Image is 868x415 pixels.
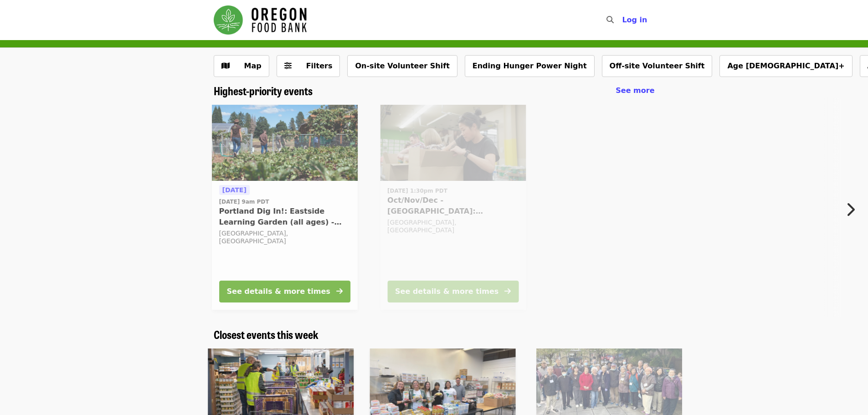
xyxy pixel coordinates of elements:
[606,15,614,24] i: search icon
[244,61,262,70] span: Map
[206,84,662,97] div: Highest-priority events
[387,281,519,302] button: See details & more times
[219,198,269,206] time: [DATE] 9am PDT
[214,5,307,35] img: Oregon Food Bank - Home
[622,15,647,24] span: Log in
[336,287,343,296] i: arrow-right icon
[615,11,654,29] button: Log in
[219,230,350,245] div: [GEOGRAPHIC_DATA], [GEOGRAPHIC_DATA]
[284,61,292,70] i: sliders-h icon
[347,55,457,77] button: On-site Volunteer Shift
[212,105,358,181] img: Portland Dig In!: Eastside Learning Garden (all ages) - Aug/Sept/Oct organized by Oregon Food Bank
[619,9,627,31] input: Search
[380,105,526,310] a: See details for "Oct/Nov/Dec - Portland: Repack/Sort (age 8+)"
[306,61,333,70] span: Filters
[719,55,852,77] button: Age [DEMOGRAPHIC_DATA]+
[222,186,247,194] span: [DATE]
[277,55,340,77] button: Filters (0 selected)
[214,55,269,77] button: Show map view
[219,206,350,228] span: Portland Dig In!: Eastside Learning Garden (all ages) - Aug/Sept/Oct
[219,281,350,302] button: See details & more times
[212,105,358,310] a: See details for "Portland Dig In!: Eastside Learning Garden (all ages) - Aug/Sept/Oct"
[387,187,447,195] time: [DATE] 1:30pm PDT
[602,55,713,77] button: Off-site Volunteer Shift
[214,82,313,98] span: Highest-priority events
[465,55,595,77] button: Ending Hunger Power Night
[616,85,654,96] a: See more
[227,286,330,297] div: See details & more times
[214,328,318,341] a: Closest events this week
[616,86,654,95] span: See more
[846,201,855,218] i: chevron-right icon
[838,197,868,222] button: Next item
[214,84,313,97] a: Highest-priority events
[380,105,526,181] img: Oct/Nov/Dec - Portland: Repack/Sort (age 8+) organized by Oregon Food Bank
[387,195,519,217] span: Oct/Nov/Dec - [GEOGRAPHIC_DATA]: Repack/Sort (age [DEMOGRAPHIC_DATA]+)
[395,286,498,297] div: See details & more times
[504,287,511,296] i: arrow-right icon
[221,61,230,70] i: map icon
[214,326,318,342] span: Closest events this week
[206,328,662,341] div: Closest events this week
[387,219,519,234] div: [GEOGRAPHIC_DATA], [GEOGRAPHIC_DATA]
